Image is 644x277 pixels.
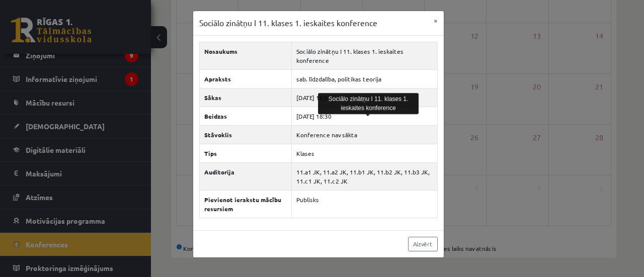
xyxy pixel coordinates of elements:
td: [DATE] 18:30 [292,107,437,125]
td: sab. līdzdalība, politikas teorija [292,69,437,88]
td: Konference nav sākta [292,125,437,144]
button: × [428,11,444,30]
th: Apraksts [199,69,292,88]
th: Tips [199,144,292,162]
div: Sociālo zinātņu I 11. klases 1. ieskaites konference [318,93,419,114]
td: Sociālo zinātņu I 11. klases 1. ieskaites konference [292,42,437,69]
td: [DATE] 16:55 [292,88,437,107]
td: Klases [292,144,437,162]
a: Aizvērt [408,237,438,251]
th: Auditorija [199,162,292,190]
h3: Sociālo zinātņu I 11. klases 1. ieskaites konference [199,17,377,29]
th: Sākas [199,88,292,107]
td: Publisks [292,190,437,218]
td: 11.a1 JK, 11.a2 JK, 11.b1 JK, 11.b2 JK, 11.b3 JK, 11.c1 JK, 11.c2 JK [292,162,437,190]
th: Pievienot ierakstu mācību resursiem [199,190,292,218]
th: Beidzas [199,107,292,125]
th: Stāvoklis [199,125,292,144]
th: Nosaukums [199,42,292,69]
